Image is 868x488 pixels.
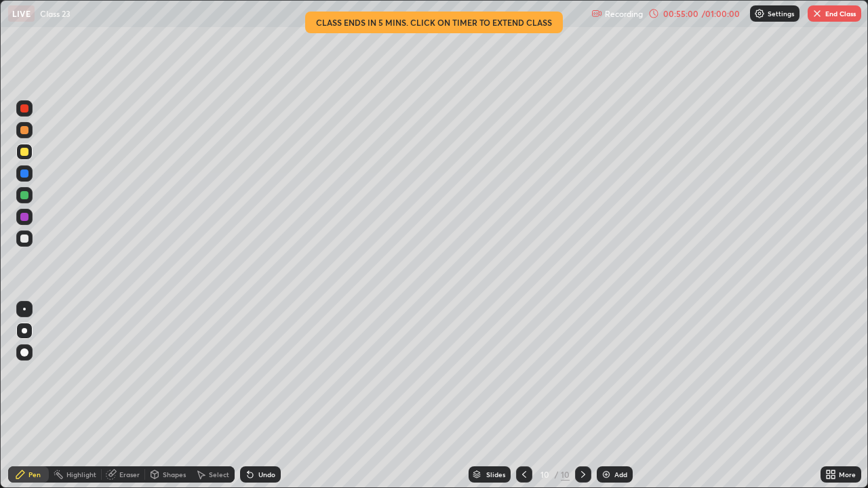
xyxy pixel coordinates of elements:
[163,471,186,478] div: Shapes
[486,471,505,478] div: Slides
[700,9,742,18] div: / 01:00:00
[538,470,551,479] div: 10
[554,470,558,479] div: /
[614,471,627,478] div: Add
[605,9,643,19] p: Recording
[601,469,612,480] img: add-slide-button
[812,8,823,19] img: end-class-cross
[258,471,275,478] div: Undo
[768,10,794,17] p: Settings
[662,9,700,18] div: 00:55:00
[839,471,856,478] div: More
[12,8,31,19] p: LIVE
[119,471,140,478] div: Eraser
[561,468,570,481] div: 10
[209,471,229,478] div: Select
[591,8,602,19] img: recording.375f2c34.svg
[66,471,96,478] div: Highlight
[28,471,41,478] div: Pen
[754,8,765,19] img: class-settings-icons
[40,8,71,19] p: Class 23
[808,5,861,22] button: End Class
